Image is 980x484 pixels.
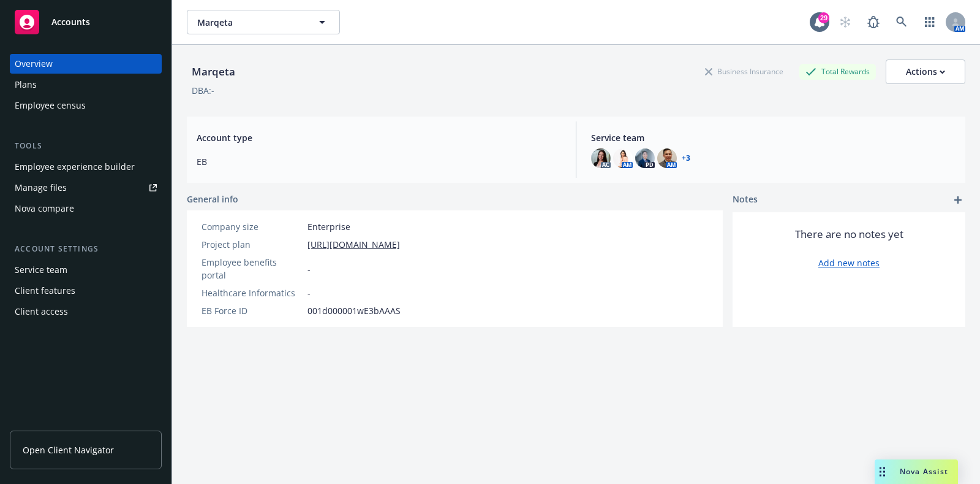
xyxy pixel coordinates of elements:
[799,64,876,79] div: Total Rewards
[10,5,162,39] a: Accounts
[635,148,655,168] img: photo
[307,220,350,233] span: Enterprise
[307,238,400,251] a: [URL][DOMAIN_NAME]
[733,193,758,207] span: Notes
[15,54,53,74] div: Overview
[889,10,914,34] a: Search
[818,12,829,23] div: 29
[10,302,162,321] a: Client access
[202,286,303,299] div: Healthcare Informatics
[861,10,886,34] a: Report a Bug
[197,155,561,168] span: EB
[307,286,311,299] span: -
[10,75,162,94] a: Plans
[15,75,37,94] div: Plans
[886,60,965,84] button: Actions
[192,84,214,97] div: DBA: -
[15,157,135,177] div: Employee experience builder
[906,60,945,83] div: Actions
[951,193,965,207] a: add
[15,96,86,115] div: Employee census
[202,256,303,282] div: Employee benefits portal
[10,157,162,177] a: Employee experience builder
[10,54,162,74] a: Overview
[15,302,68,321] div: Client access
[10,260,162,280] a: Service team
[10,199,162,218] a: Nova compare
[833,10,858,34] a: Start snowing
[900,466,948,477] span: Nova Assist
[187,193,238,206] span: General info
[657,148,677,168] img: photo
[202,304,303,317] div: EB Force ID
[15,199,74,218] div: Nova compare
[197,16,303,29] span: Marqeta
[197,131,561,144] span: Account type
[10,281,162,301] a: Client features
[10,140,162,152] div: Tools
[591,148,611,168] img: photo
[10,178,162,198] a: Manage files
[15,281,75,301] div: Client features
[187,10,340,34] button: Marqeta
[591,131,956,144] span: Service team
[15,178,67,198] div: Manage files
[10,243,162,255] div: Account settings
[613,148,633,168] img: photo
[23,444,114,456] span: Open Client Navigator
[818,256,880,269] a: Add new notes
[202,238,303,251] div: Project plan
[875,459,890,484] div: Drag to move
[795,227,903,242] span: There are no notes yet
[682,155,690,162] a: +3
[699,64,790,79] div: Business Insurance
[15,260,67,280] div: Service team
[51,17,90,27] span: Accounts
[307,263,311,275] span: -
[10,96,162,115] a: Employee census
[202,220,303,233] div: Company size
[875,459,958,484] button: Nova Assist
[307,304,401,317] span: 001d000001wE3bAAAS
[187,64,240,80] div: Marqeta
[918,10,942,34] a: Switch app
